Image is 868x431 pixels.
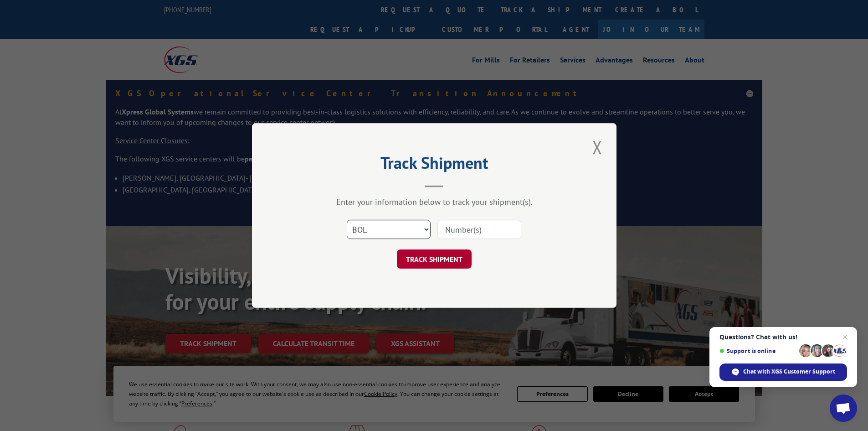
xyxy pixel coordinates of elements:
[590,135,605,160] button: Close modal
[298,156,571,174] h2: Track Shipment
[437,220,521,239] input: Number(s)
[719,333,847,341] span: Questions? Chat with us!
[719,363,847,381] span: Chat with XGS Customer Support
[397,249,472,269] button: TRACK SHIPMENT
[743,368,835,376] span: Chat with XGS Customer Support
[719,348,796,354] span: Support is online
[830,395,857,422] a: Open chat
[298,197,571,207] div: Enter your information below to track your shipment(s).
